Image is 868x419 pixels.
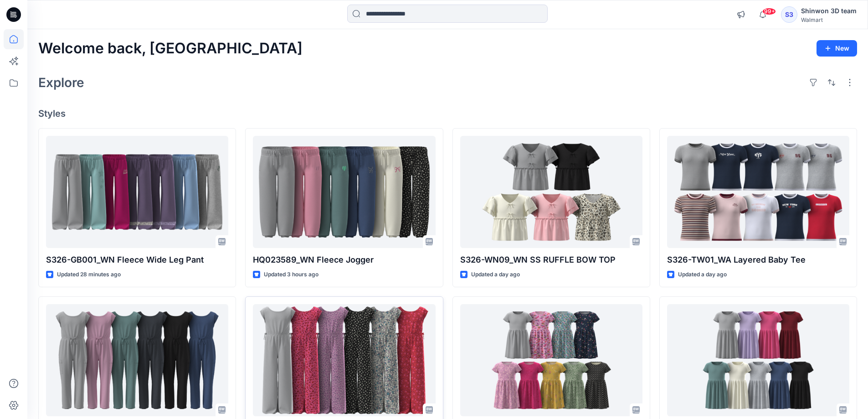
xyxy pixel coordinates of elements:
[38,75,84,90] h2: Explore
[57,270,121,279] p: Updated 28 minutes ago
[460,253,642,266] p: S326-WN09_WN SS RUFFLE BOW TOP
[801,5,857,16] div: Shinwon 3D team
[762,8,776,15] span: 99+
[667,304,849,417] a: TBD_WN T-SHIRT DRESS
[460,304,642,417] a: TBD_WN DRESS-SHORT 2PCS SET
[46,304,228,417] a: TBD_WN CARGO JUMPSUIT
[781,6,797,23] div: S3
[460,136,642,248] a: S326-WN09_WN SS RUFFLE BOW TOP
[801,16,857,23] div: Walmart
[253,304,435,417] a: TBD_WN WIDE LEG JUMPSUIT
[471,270,520,279] p: Updated a day ago
[667,253,849,266] p: S326-TW01_WA Layered Baby Tee
[38,40,303,57] h2: Welcome back, [GEOGRAPHIC_DATA]
[46,136,228,248] a: S326-GB001_WN Fleece Wide Leg Pant
[678,270,727,279] p: Updated a day ago
[817,40,857,57] button: New
[38,108,857,119] h4: Styles
[253,253,435,266] p: HQ023589_WN Fleece Jogger
[264,270,318,279] p: Updated 3 hours ago
[253,136,435,248] a: HQ023589_WN Fleece Jogger
[46,253,228,266] p: S326-GB001_WN Fleece Wide Leg Pant
[667,136,849,248] a: S326-TW01_WA Layered Baby Tee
